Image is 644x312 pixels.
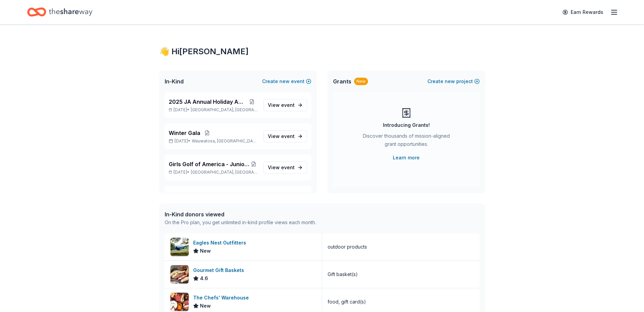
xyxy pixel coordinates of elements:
[200,274,208,282] span: 4.6
[200,247,211,255] span: New
[169,129,200,137] span: Winter Gala
[27,4,92,20] a: Home
[169,107,258,113] p: [DATE] •
[328,270,358,278] div: Gift basket(s)
[191,170,258,175] span: [GEOGRAPHIC_DATA], [GEOGRAPHIC_DATA]
[193,294,252,302] div: The Chefs' Warehouse
[169,170,258,175] p: [DATE] •
[170,293,189,311] img: Image for The Chefs' Warehouse
[200,302,211,310] span: New
[192,138,258,144] span: Wauwatosa, [GEOGRAPHIC_DATA]
[558,6,607,18] a: Earn Rewards
[169,160,250,168] span: Girls Golf of America - Junior Am & Hall of Fame
[262,77,311,85] button: Createnewevent
[263,99,307,111] a: View event
[268,132,295,140] span: View
[279,77,290,85] span: new
[263,130,307,142] a: View event
[165,210,316,218] div: In-Kind donors viewed
[328,298,366,306] div: food, gift card(s)
[281,133,295,139] span: event
[333,77,351,85] span: Grants
[383,121,430,129] div: Introducing Grants!
[193,239,249,247] div: Eagles Nest Outfitters
[165,218,316,227] div: On the Pro plan, you get unlimited in-kind profile views each month.
[169,138,258,144] p: [DATE] •
[170,238,189,256] img: Image for Eagles Nest Outfitters
[393,154,420,162] a: Learn more
[263,161,307,174] a: View event
[169,191,226,199] span: [GEOGRAPHIC_DATA]
[328,243,367,251] div: outdoor products
[191,107,258,113] span: [GEOGRAPHIC_DATA], [GEOGRAPHIC_DATA]
[169,98,246,106] span: 2025 JA Annual Holiday Auction
[354,78,368,85] div: New
[165,77,184,85] span: In-Kind
[360,132,453,151] div: Discover thousands of mission-aligned grant opportunities.
[445,77,455,85] span: new
[281,164,295,170] span: event
[281,102,295,108] span: event
[427,77,480,85] button: Createnewproject
[170,265,189,284] img: Image for Gourmet Gift Baskets
[159,46,485,57] div: 👋 Hi [PERSON_NAME]
[268,163,295,172] span: View
[193,266,247,274] div: Gourmet Gift Baskets
[268,101,295,109] span: View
